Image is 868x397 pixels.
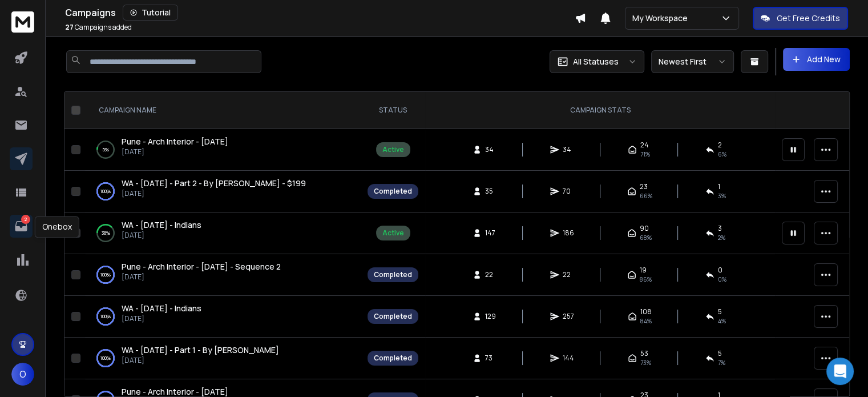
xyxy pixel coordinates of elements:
span: 144 [563,354,574,363]
p: [DATE] [122,314,201,323]
th: STATUS [361,92,425,129]
span: 257 [563,312,574,321]
span: 0 [718,266,722,275]
p: 2 [21,215,30,224]
div: Active [382,145,404,154]
button: O [11,363,34,386]
span: 1 [718,182,720,191]
span: 34 [485,145,496,154]
p: Campaigns added [65,23,132,32]
span: 19 [640,266,647,275]
span: 147 [485,228,496,238]
span: 5 [718,349,722,358]
button: Add New [783,48,850,71]
span: 66 % [640,191,652,200]
p: Get Free Credits [777,13,840,24]
p: [DATE] [122,272,281,282]
a: WA - [DATE] - Indians [122,219,201,231]
a: 2 [10,215,33,238]
div: Completed [374,312,412,321]
div: Active [382,228,404,238]
span: 71 % [640,150,650,159]
span: 73 % [640,358,651,367]
div: Completed [374,270,412,279]
div: Completed [374,187,412,196]
span: 23 [640,182,648,191]
p: [DATE] [122,147,228,157]
p: My Workspace [632,13,692,24]
div: Completed [374,354,412,363]
span: 3 [718,224,722,233]
span: 86 % [640,275,652,284]
span: 53 [640,349,648,358]
span: 186 [563,228,574,238]
span: 7 % [718,358,725,367]
p: 5 % [102,144,109,155]
span: 73 [485,354,496,363]
td: 5%Pune - Arch Interior - [DATE][DATE] [85,129,361,171]
span: 84 % [640,316,652,326]
div: Open Intercom Messenger [826,358,854,385]
span: 22 [563,270,574,279]
td: 100%WA - [DATE] - Part 2 - By [PERSON_NAME] - $199[DATE] [85,171,361,212]
p: 100 % [100,352,111,364]
div: Onebox [35,216,79,238]
span: 5 [718,307,722,316]
span: 70 [563,187,574,196]
span: Pune - Arch Interior - [DATE] [122,386,228,397]
span: 90 [640,224,649,233]
a: WA - [DATE] - Part 2 - By [PERSON_NAME] - $199 [122,178,306,189]
span: 2 [718,141,722,150]
span: 129 [485,312,496,321]
a: Pune - Arch Interior - [DATE] - Sequence 2 [122,261,281,272]
div: Campaigns [65,5,575,21]
span: 35 [485,187,496,196]
th: CAMPAIGN NAME [85,92,361,129]
button: Tutorial [123,5,178,21]
td: 100%WA - [DATE] - Part 1 - By [PERSON_NAME][DATE] [85,338,361,379]
td: 100%Pune - Arch Interior - [DATE] - Sequence 2[DATE] [85,254,361,296]
a: WA - [DATE] - Part 1 - By [PERSON_NAME] [122,344,279,356]
p: [DATE] [122,356,279,365]
span: 22 [485,270,496,279]
p: 38 % [102,227,110,239]
span: 6 % [718,150,726,159]
button: Newest First [651,50,734,73]
a: WA - [DATE] - Indians [122,303,201,314]
p: 100 % [100,186,111,197]
p: 100 % [100,269,111,280]
button: Get Free Credits [753,7,848,30]
td: 38%WA - [DATE] - Indians[DATE] [85,212,361,254]
span: 0 % [718,275,726,284]
a: Pune - Arch Interior - [DATE] [122,136,228,147]
p: [DATE] [122,189,306,198]
p: 100 % [100,311,111,322]
span: 108 [640,307,652,316]
span: 4 % [718,316,726,326]
span: 27 [65,22,74,32]
span: 34 [563,145,574,154]
span: 2 % [718,233,725,242]
p: All Statuses [573,56,619,67]
span: 3 % [718,191,726,200]
th: CAMPAIGN STATS [425,92,775,129]
span: 68 % [640,233,652,242]
td: 100%WA - [DATE] - Indians[DATE] [85,296,361,338]
p: [DATE] [122,231,201,240]
span: 24 [640,141,649,150]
